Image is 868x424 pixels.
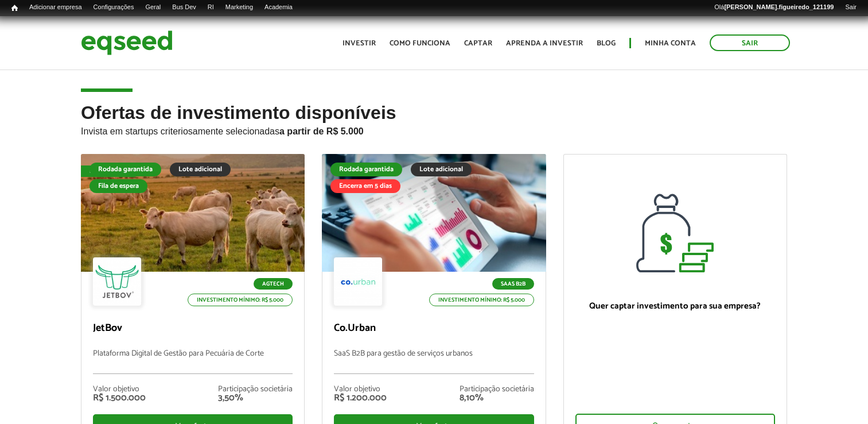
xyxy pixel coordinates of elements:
div: Fila de espera [89,179,147,193]
p: SaaS B2B [492,278,534,290]
div: Lote adicional [170,163,231,176]
a: RI [202,3,220,12]
strong: [PERSON_NAME].figueiredo_121199 [724,3,834,10]
strong: a partir de R$ 5.000 [279,126,364,136]
div: Participação societária [460,386,534,394]
div: R$ 1.200.000 [334,394,387,403]
a: Bus Dev [166,3,202,12]
a: Academia [259,3,298,12]
p: JetBov [93,322,293,335]
a: Aprenda a investir [506,40,583,47]
div: Encerra em 5 dias [330,179,400,193]
h2: Ofertas de investimento disponíveis [81,103,787,154]
a: Início [6,3,24,14]
a: Sair [710,34,790,51]
a: Configurações [88,3,140,12]
a: Como funciona [390,40,450,47]
div: Participação societária [218,386,293,394]
span: Início [11,4,18,12]
div: Rodada garantida [89,163,161,176]
a: Blog [597,40,616,47]
div: Valor objetivo [334,386,387,394]
p: Plataforma Digital de Gestão para Pecuária de Corte [93,349,293,374]
a: Minha conta [645,40,696,47]
div: 8,10% [460,394,534,403]
div: Rodada garantida [330,163,402,176]
div: Fila de espera [81,165,140,177]
a: Marketing [220,3,259,12]
div: R$ 1.500.000 [93,394,146,403]
a: Adicionar empresa [24,3,88,12]
a: Captar [464,40,492,47]
p: Quer captar investimento para sua empresa? [575,301,775,311]
p: Invista em startups criteriosamente selecionadas [81,123,787,137]
p: Agtech [254,278,293,290]
a: Investir [342,40,376,47]
p: Investimento mínimo: R$ 5.000 [429,294,534,306]
a: Sair [839,3,862,12]
div: 3,50% [218,394,293,403]
p: SaaS B2B para gestão de serviços urbanos [334,349,534,374]
div: Valor objetivo [93,386,146,394]
p: Co.Urban [334,322,534,335]
img: EqSeed [81,28,173,58]
div: Lote adicional [411,163,472,176]
p: Investimento mínimo: R$ 5.000 [188,294,293,306]
a: Geral [139,3,166,12]
a: Olá[PERSON_NAME].figueiredo_121199 [709,3,839,12]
